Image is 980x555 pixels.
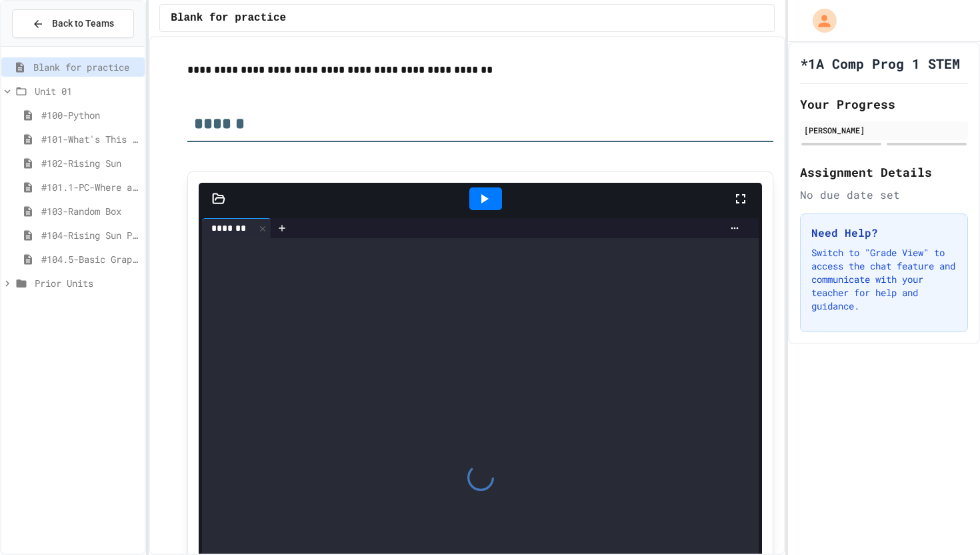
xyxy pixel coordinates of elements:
span: Unit 01 [35,84,139,98]
h3: Need Help? [811,225,957,241]
button: Back to Teams [12,9,134,38]
span: Back to Teams [52,17,114,31]
span: Blank for practice [33,60,139,74]
span: #101.1-PC-Where am I? [41,180,139,194]
div: [PERSON_NAME] [804,124,964,136]
span: Prior Units [35,276,139,290]
h2: Your Progress [800,95,968,113]
div: No due date set [800,187,968,203]
span: #103-Random Box [41,204,139,218]
span: #104.5-Basic Graphics Review [41,252,139,266]
span: #102-Rising Sun [41,156,139,170]
div: My Account [799,5,840,36]
h1: *1A Comp Prog 1 STEM [800,54,960,73]
span: #104-Rising Sun Plus [41,228,139,242]
span: #101-What's This ?? [41,132,139,146]
span: Blank for practice [171,10,286,26]
p: Switch to "Grade View" to access the chat feature and communicate with your teacher for help and ... [811,246,957,313]
h2: Assignment Details [800,163,968,181]
span: #100-Python [41,108,139,122]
